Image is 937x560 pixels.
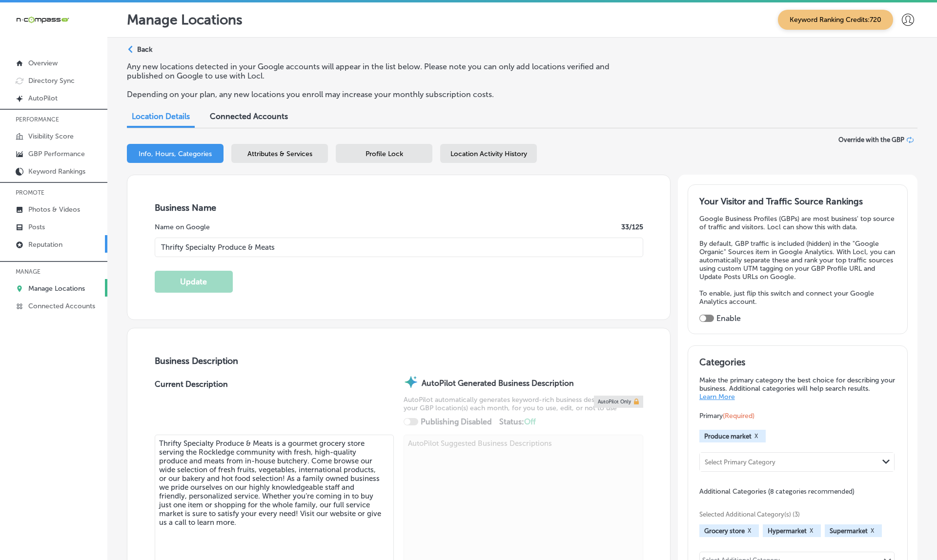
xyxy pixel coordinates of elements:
[868,527,877,535] button: X
[699,393,735,401] a: Learn More
[778,10,893,30] span: Keyword Ranking Credits: 720
[699,240,896,281] p: By default, GBP traffic is included (hidden) in the "Google Organic" Sources item in Google Analy...
[28,302,95,310] p: Connected Accounts
[155,223,210,231] label: Name on Google
[28,167,85,176] p: Keyword Rankings
[699,487,855,496] span: Additional Categories
[28,205,80,214] p: Photos & Videos
[807,527,816,535] button: X
[28,94,58,102] p: AutoPilot
[16,15,69,24] img: 660ab0bf-5cc7-4cb8-ba1c-48b5ae0f18e60NCTV_CLogo_TV_Black_-500x88.png
[28,223,45,231] p: Posts
[716,314,741,323] label: Enable
[210,112,288,121] span: Connected Accounts
[366,150,403,158] span: Profile Lock
[127,62,641,80] p: Any new locations detected in your Google accounts will appear in the list below. Please note you...
[155,356,643,366] h3: Business Description
[28,77,75,85] p: Directory Sync
[155,271,233,293] button: Update
[28,59,58,67] p: Overview
[127,12,243,28] p: Manage Locations
[768,487,855,496] span: (8 categories recommended)
[699,376,896,401] p: Make the primary category the best choice for describing your business. Additional categories wil...
[704,527,745,535] span: Grocery store
[723,412,754,420] span: (Required)
[139,150,212,158] span: Info, Hours, Categories
[752,432,761,440] button: X
[699,215,896,231] p: Google Business Profiles (GBPs) are most business' top source of traffic and visitors. Locl can s...
[699,196,896,207] h3: Your Visitor and Traffic Source Rankings
[621,223,643,231] label: 33 /125
[699,357,896,371] h3: Categories
[699,289,896,306] p: To enable, just flip this switch and connect your Google Analytics account.
[28,284,85,293] p: Manage Locations
[768,527,807,535] span: Hypermarket
[28,150,85,158] p: GBP Performance
[704,433,752,440] span: Produce market
[137,45,152,54] p: Back
[404,375,418,389] img: autopilot-icon
[422,379,574,388] strong: AutoPilot Generated Business Description
[699,412,754,420] span: Primary
[699,511,889,518] span: Selected Additional Category(s) (3)
[155,238,643,257] input: Enter Location Name
[28,240,62,249] p: Reputation
[132,112,190,121] span: Location Details
[28,132,74,140] p: Visibility Score
[745,527,754,535] button: X
[247,150,312,158] span: Attributes & Services
[127,90,641,99] p: Depending on your plan, any new locations you enroll may increase your monthly subscription costs.
[830,527,868,535] span: Supermarket
[155,202,643,213] h3: Business Name
[450,150,527,158] span: Location Activity History
[155,380,228,435] label: Current Description
[838,136,904,143] span: Override with the GBP
[705,459,775,466] div: Select Primary Category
